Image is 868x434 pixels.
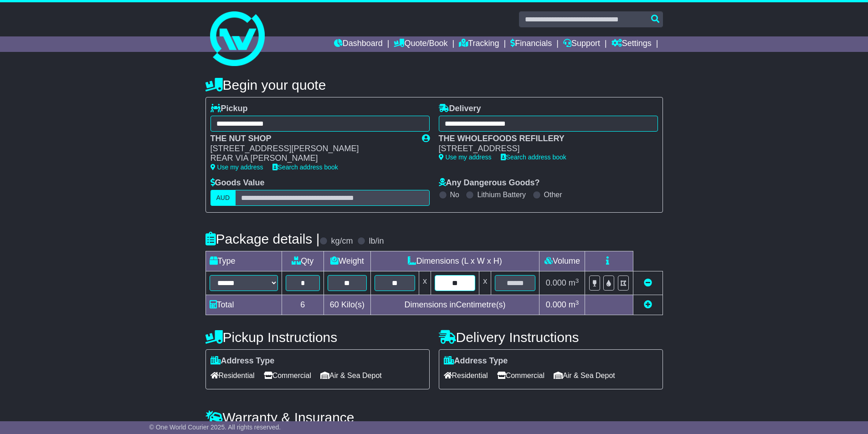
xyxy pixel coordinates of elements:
h4: Pickup Instructions [205,330,430,345]
a: Add new item [644,300,652,309]
h4: Begin your quote [205,77,663,92]
a: Search address book [272,163,338,171]
label: Pickup [211,104,248,114]
a: Quote/Book [394,36,447,52]
label: Address Type [211,356,275,366]
div: [STREET_ADDRESS] [439,144,649,154]
td: x [419,271,431,295]
td: Type [205,251,282,271]
div: THE WHOLEFOODS REFILLERY [439,134,649,144]
span: Air & Sea Depot [554,368,615,383]
sup: 3 [575,277,579,284]
label: Goods Value [211,178,265,188]
label: AUD [211,190,236,206]
label: lb/in [369,236,384,246]
a: Support [563,36,600,52]
div: THE NUT SHOP [211,134,413,144]
sup: 3 [575,299,579,306]
span: Air & Sea Depot [320,368,382,383]
div: REAR VIA [PERSON_NAME] [211,153,413,163]
h4: Package details | [205,231,320,246]
h4: Delivery Instructions [439,330,663,345]
label: No [450,190,459,199]
span: Residential [444,368,488,383]
td: Dimensions (L x W x H) [370,251,539,271]
a: Remove this item [644,278,652,287]
label: Address Type [444,356,508,366]
a: Settings [611,36,652,52]
td: 6 [282,295,324,315]
div: [STREET_ADDRESS][PERSON_NAME] [211,144,413,154]
td: Volume [539,251,585,271]
label: Other [544,190,562,199]
span: Residential [211,368,255,383]
a: Financials [510,36,552,52]
td: Kilo(s) [324,295,371,315]
span: Commercial [264,368,311,383]
td: Dimensions in Centimetre(s) [370,295,539,315]
a: Use my address [211,163,263,171]
a: Search address book [501,153,566,161]
td: Weight [324,251,371,271]
span: 0.000 [546,278,566,287]
span: © One World Courier 2025. All rights reserved. [149,424,281,431]
h4: Warranty & Insurance [205,410,663,425]
td: x [479,271,491,295]
label: Any Dangerous Goods? [439,178,540,188]
span: 0.000 [546,300,566,309]
a: Use my address [439,153,492,161]
span: m [569,300,579,309]
td: Qty [282,251,324,271]
span: 60 [330,300,339,309]
label: Lithium Battery [477,190,526,199]
a: Dashboard [334,36,383,52]
span: Commercial [497,368,544,383]
td: Total [205,295,282,315]
label: kg/cm [331,236,353,246]
label: Delivery [439,104,481,114]
span: m [569,278,579,287]
a: Tracking [459,36,499,52]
